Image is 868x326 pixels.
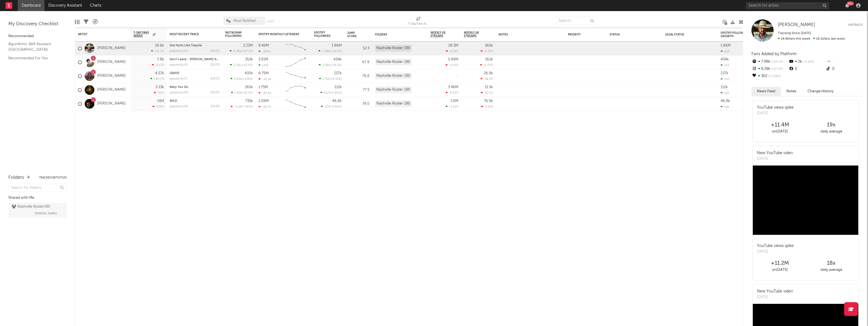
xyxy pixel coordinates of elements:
[826,65,862,73] div: 0
[806,267,857,273] div: daily average
[448,44,458,47] div: 28.3M
[321,105,342,108] div: ( )
[330,91,341,95] span: +0.86 %
[802,87,839,96] button: Change History
[330,78,341,81] span: +8.55 %
[480,63,493,67] div: -6.76 %
[258,63,269,67] div: 143k
[170,72,220,75] div: GRAVE
[12,203,50,210] div: Nashville Roster ( 38 )
[845,3,849,8] button: 99+
[485,58,493,61] div: 162k
[283,69,308,83] svg: Chart title
[258,99,269,103] div: 2.09M
[347,59,369,66] div: 67.9
[283,83,308,97] svg: Chart title
[323,78,329,81] span: 1.71k
[480,77,493,81] div: -18.2 %
[757,105,794,111] div: YouTube views spike
[448,58,458,61] div: 5.99M
[778,32,811,35] span: Tracking Since: [DATE]
[499,33,554,36] div: Notes
[848,22,862,28] button: Untrack
[245,58,253,61] div: 353k
[319,77,342,81] div: ( )
[770,60,783,63] span: +10.1 %
[243,78,252,81] span: +128 %
[97,46,126,51] a: [PERSON_NAME]
[334,72,342,75] div: 237k
[757,294,793,300] div: [DATE]
[332,44,342,47] div: 1.86M
[721,99,730,103] div: 46.8k
[134,31,151,38] span: 7-Day Fans Added
[75,14,79,30] div: Edit Columns
[806,122,857,128] div: 19 x
[451,99,458,103] div: 1.8M
[170,58,223,61] a: Don't Leave - [PERSON_NAME] Remix
[258,72,269,75] div: 8.79M
[242,50,252,53] span: +27.1 %
[8,41,61,52] a: Algorithmic A&R Assistant ([GEOGRAPHIC_DATA])
[555,17,597,25] input: Search...
[481,91,493,95] div: -10.1 %
[757,243,794,249] div: YouTube views spike
[8,184,67,192] input: Search for folders...
[210,77,220,80] div: [DATE]
[258,44,269,47] div: 9.49M
[320,91,342,95] div: ( )
[35,210,57,217] span: [PERSON_NAME]
[156,99,164,103] div: -594
[170,72,179,75] a: GRAVE
[283,55,308,69] svg: Chart title
[446,49,458,53] div: -2.23 %
[258,105,271,109] div: -62.7k
[446,91,458,95] div: -5.43 %
[751,52,797,56] span: Fans Added by Platform
[331,50,341,53] span: +10.1 %
[152,63,164,67] div: -2.17 %
[375,73,412,79] div: Nashville Roster (38)
[407,14,430,30] div: 7-Day Fans Added (7-Day Fans Added)
[210,105,220,108] div: [DATE]
[778,22,815,28] a: [PERSON_NAME]
[230,77,253,81] div: ( )
[324,91,329,95] span: 817
[754,122,806,128] div: +11.4M
[152,105,164,108] div: -179 %
[721,77,729,81] div: 242
[155,44,164,47] div: 18.6k
[170,33,211,36] div: Most Recent Track
[97,88,126,92] a: [PERSON_NAME]
[230,63,253,67] div: ( )
[347,87,369,93] div: 77.5
[721,85,728,89] div: 112k
[481,105,493,108] div: -1.13 %
[230,49,253,53] div: ( )
[721,72,728,75] div: 237k
[319,63,342,67] div: ( )
[322,50,330,53] span: 7.98k
[170,63,188,67] div: popularity: 62
[347,73,369,80] div: 76.8
[8,195,67,201] div: Shared with Me
[233,50,241,53] span: 8.29k
[806,128,857,135] div: daily average
[258,33,300,36] div: Spotify Monthly Listeners
[484,99,493,103] div: 76.9k
[170,100,177,103] a: WILD
[778,37,845,40] span: 16.1k fans last week
[464,31,485,38] span: Weekly UK Streams
[97,60,126,65] a: [PERSON_NAME]
[568,33,590,36] div: Priority
[751,87,781,96] button: News Feed
[721,91,729,95] div: 129
[847,1,854,6] div: 99 +
[231,105,253,108] div: ( )
[231,91,253,95] div: ( )
[243,105,252,108] span: -781 %
[157,58,164,61] div: 7.8k
[375,59,412,65] div: Nashville Roster (38)
[155,72,164,75] div: 4.57k
[241,64,252,67] span: +23.4 %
